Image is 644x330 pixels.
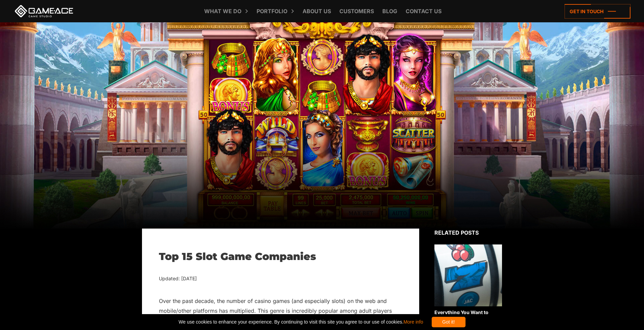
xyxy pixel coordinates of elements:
[565,4,630,19] a: Get in touch
[178,317,423,327] span: We use cookies to enhance your experience. By continuing to visit this site you agree to our use ...
[434,244,502,306] img: Related
[403,319,423,325] a: More info
[159,275,402,283] div: Updated: [DATE]
[434,244,502,321] a: Everything You Want to Know About Slot Game Art
[159,251,402,263] h1: Top 15 Slot Game Companies
[432,317,466,327] div: Got it!
[434,229,502,237] div: Related posts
